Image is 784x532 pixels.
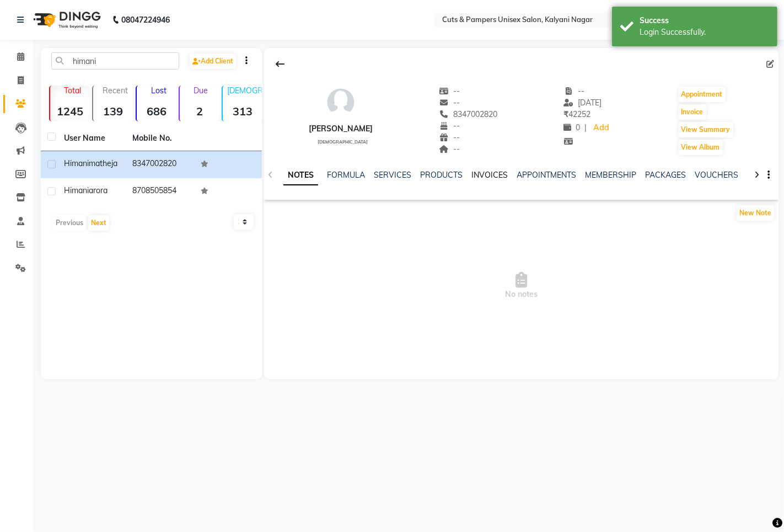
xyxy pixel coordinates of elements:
[269,54,292,75] div: Back to Client
[564,86,585,96] span: --
[64,185,89,195] span: himani
[471,170,508,180] a: INVOICES
[374,170,411,180] a: SERVICES
[93,104,133,118] strong: 139
[126,151,194,178] td: 8347002820
[309,123,373,135] div: [PERSON_NAME]
[223,104,262,118] strong: 313
[190,54,236,69] a: Add Client
[98,86,133,95] p: Recent
[439,98,460,108] span: --
[420,170,463,180] a: PRODUCTS
[126,126,194,151] th: Mobile No.
[585,122,587,134] span: |
[640,15,769,26] div: Success
[439,132,460,142] span: --
[57,126,126,151] th: User Name
[585,170,636,180] a: MEMBERSHIP
[439,144,460,154] span: --
[264,231,778,341] span: No notes
[182,86,219,95] p: Due
[564,98,602,108] span: [DATE]
[89,158,117,168] span: matheja
[439,86,460,96] span: --
[283,166,318,185] a: NOTES
[28,4,104,35] img: logo
[88,215,109,231] button: Next
[227,86,262,95] p: [DEMOGRAPHIC_DATA]
[64,158,89,168] span: Himani
[737,205,774,221] button: New Note
[121,4,170,35] b: 08047224946
[679,104,706,120] button: Invoice
[645,170,686,180] a: PACKAGES
[517,170,576,180] a: APPOINTMENTS
[318,139,368,145] span: [DEMOGRAPHIC_DATA]
[679,87,726,102] button: Appointment
[51,52,179,70] input: Search by Name/Mobile/Email/Code
[324,86,357,119] img: avatar
[679,140,723,155] button: View Album
[439,109,497,119] span: 8347002820
[592,120,611,136] a: Add
[141,86,176,95] p: Lost
[439,121,460,131] span: --
[679,122,733,137] button: View Summary
[89,185,108,195] span: arora
[564,123,581,132] span: 0
[137,104,176,118] strong: 686
[180,104,219,118] strong: 2
[55,86,90,95] p: Total
[327,170,365,180] a: FORMULA
[564,109,591,119] span: 42252
[564,109,569,119] span: ₹
[126,178,194,205] td: 8708505854
[50,104,90,118] strong: 1245
[695,170,738,180] a: VOUCHERS
[640,26,769,38] div: Login Successfully.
